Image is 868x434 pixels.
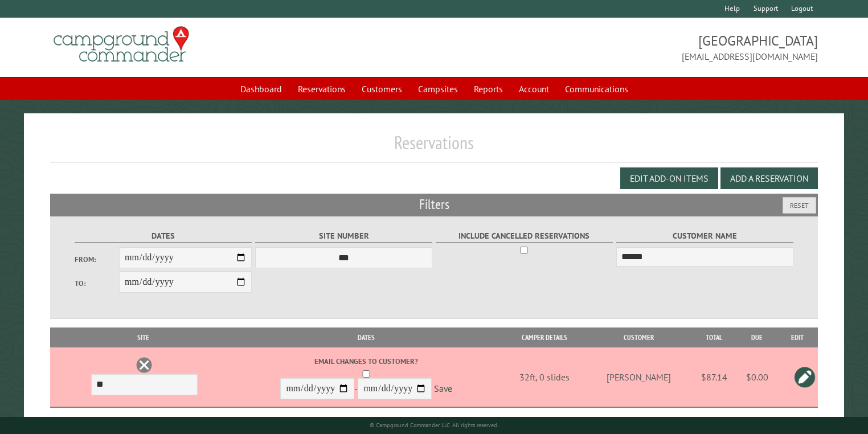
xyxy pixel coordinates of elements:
label: Dates [75,230,252,243]
td: [PERSON_NAME] [586,347,691,407]
img: Campground Commander [50,22,193,67]
th: Due [737,327,777,347]
button: Reset [783,197,816,214]
td: 32ft, 0 slides [503,347,586,407]
th: Camper Details [503,327,586,347]
label: From: [75,254,119,265]
a: Save [434,383,452,395]
th: Dates [230,327,502,347]
label: Include Cancelled Reservations [436,230,613,243]
button: Edit Add-on Items [620,167,718,189]
a: Dashboard [234,78,289,100]
th: Site [56,327,231,347]
a: Account [512,78,556,100]
small: © Campground Commander LLC. All rights reserved. [370,421,498,429]
a: Reports [467,78,510,100]
div: - [232,356,501,402]
label: Customer Name [616,230,793,243]
button: Add a Reservation [720,167,818,189]
span: [GEOGRAPHIC_DATA] [EMAIL_ADDRESS][DOMAIN_NAME] [434,31,818,63]
label: Email changes to customer? [232,356,501,367]
label: Site Number [255,230,432,243]
a: Customers [355,78,409,100]
th: Total [691,327,737,347]
a: Reservations [291,78,353,100]
a: Delete this reservation [136,357,153,374]
td: $0.00 [737,347,777,407]
label: To: [75,278,119,289]
a: Communications [558,78,635,100]
th: Edit [777,327,818,347]
h2: Filters [50,194,818,215]
h1: Reservations [50,132,818,163]
th: Customer [586,327,691,347]
a: Campsites [411,78,465,100]
td: $87.14 [691,347,737,407]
